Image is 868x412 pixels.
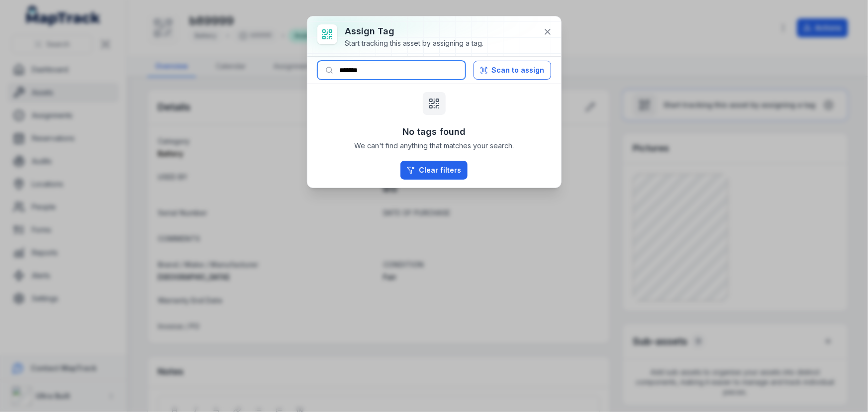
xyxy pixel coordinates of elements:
button: Scan to assign [474,61,551,80]
span: We can't find anything that matches your search. [354,141,514,151]
h3: No tags found [402,125,466,139]
h3: Assign tag [345,24,484,38]
div: Start tracking this asset by assigning a tag. [345,38,484,48]
button: Clear filters [400,161,468,180]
